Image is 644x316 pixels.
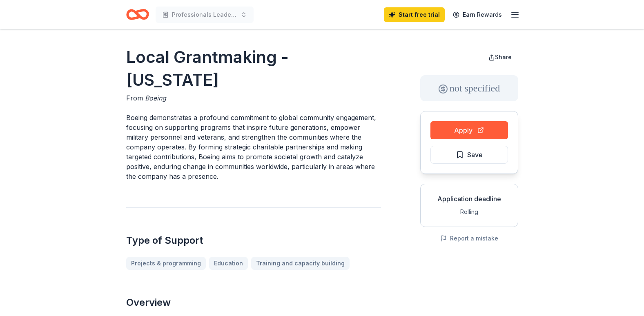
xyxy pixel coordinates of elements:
span: Share [495,53,512,60]
h2: Type of Support [126,234,381,247]
a: Start free trial [384,7,445,22]
span: Boeing [145,94,166,102]
a: Education [209,257,248,270]
button: Professionals Leadership Training [156,7,254,23]
div: From [126,93,381,103]
a: Home [126,5,149,24]
a: Projects & programming [126,257,206,270]
span: Professionals Leadership Training [172,10,237,20]
div: not specified [420,75,518,101]
a: Earn Rewards [448,7,507,22]
a: Training and capacity building [251,257,350,270]
div: Application deadline [427,194,511,204]
button: Apply [430,121,508,139]
h1: Local Grantmaking - [US_STATE] [126,46,381,91]
span: Save [467,149,483,160]
p: Boeing demonstrates a profound commitment to global community engagement, focusing on supporting ... [126,113,381,181]
button: Share [482,49,518,65]
button: Report a mistake [440,234,498,243]
button: Save [430,146,508,164]
h2: Overview [126,296,381,309]
div: Rolling [427,207,511,217]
